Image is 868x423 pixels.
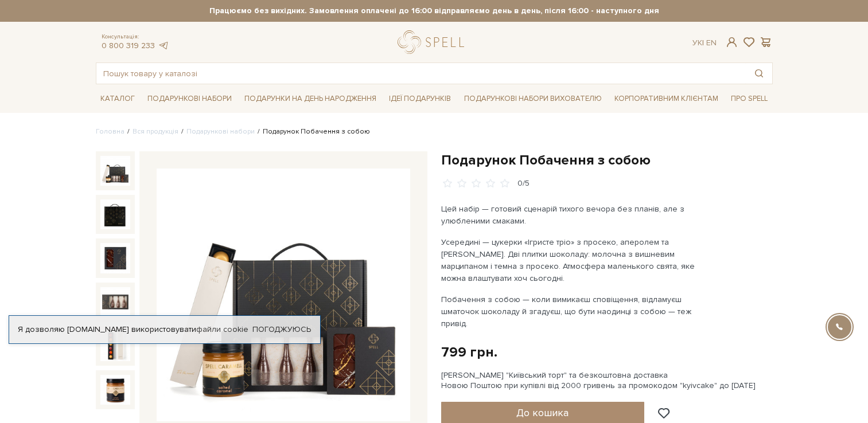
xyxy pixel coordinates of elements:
[441,203,710,227] p: Цей набір — готовий сценарій тихого вечора без планів, але з улюбленими смаками.
[186,127,255,136] a: Подарункові набори
[398,30,469,54] a: logo
[384,90,456,108] a: Ідеї подарунків
[9,324,320,335] div: Я дозволяю [DOMAIN_NAME] використовувати
[102,33,169,41] span: Консультація:
[96,63,746,84] input: Пошук товару у каталозі
[96,6,773,16] strong: Працюємо без вихідних. Замовлення оплачені до 16:00 відправляємо день в день, після 16:00 - насту...
[746,63,772,84] button: Пошук товару у каталозі
[102,41,155,50] a: 0 800 319 233
[441,343,497,361] div: 799 грн.
[196,324,248,334] a: файли cookie
[517,178,530,189] div: 0/5
[133,127,178,136] a: Вся продукція
[100,287,130,317] img: Подарунок Побачення з собою
[100,375,130,405] img: Подарунок Побачення з собою
[692,38,717,48] div: Ук
[157,169,410,422] img: Подарунок Побачення з собою
[441,236,710,284] p: Усередині — цукерки «Ігристе тріо» з просеко, аперолем та [PERSON_NAME]. Дві плитки шоколаду: мол...
[255,127,370,137] li: Подарунок Побачення з собою
[460,89,606,108] a: Подарункові набори вихователю
[706,38,717,48] a: En
[143,90,236,108] a: Подарункові набори
[100,331,130,361] img: Подарунок Побачення з собою
[240,90,381,108] a: Подарунки на День народження
[96,90,139,108] a: Каталог
[100,156,130,186] img: Подарунок Побачення з собою
[726,90,772,108] a: Про Spell
[100,199,130,229] img: Подарунок Побачення з собою
[158,41,169,50] a: telegram
[96,127,124,136] a: Головна
[441,151,773,169] h1: Подарунок Побачення з собою
[100,243,130,273] img: Подарунок Побачення з собою
[252,324,311,335] a: Погоджуюсь
[441,370,773,391] div: [PERSON_NAME] "Київський торт" та безкоштовна доставка Новою Поштою при купівлі від 2000 гривень ...
[702,38,704,48] span: |
[441,293,710,330] p: Побачення з собою — коли вимикаєш сповіщення, відламуєш шматочок шоколаду й згадуєш, що бути наод...
[610,89,723,108] a: Корпоративним клієнтам
[516,406,569,419] span: До кошика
